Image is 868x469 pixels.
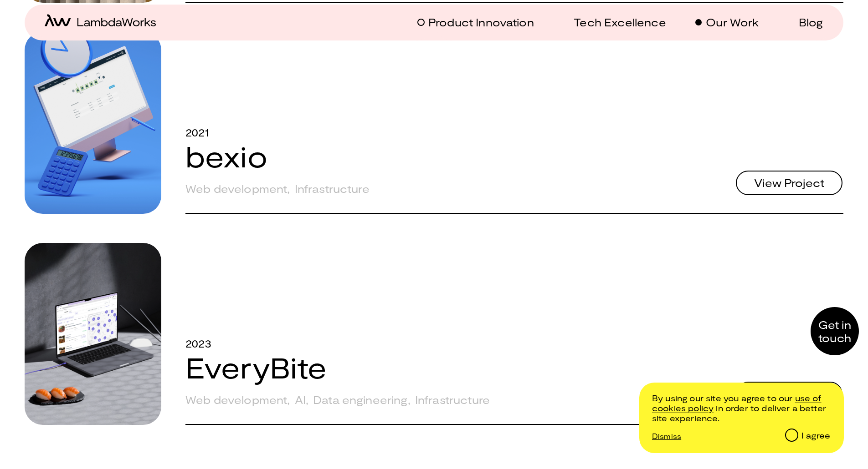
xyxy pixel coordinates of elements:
a: bexio [185,138,267,173]
div: Web development , [185,182,290,196]
div: Infrastructure [415,393,490,407]
div: AI , [295,393,309,407]
p: Tech Excellence [574,15,666,29]
div: Web development , [185,393,290,407]
p: By using our site you agree to our in order to deliver a better site experience. [652,393,830,423]
a: home-icon [45,14,156,30]
div: 2021 [185,126,370,139]
div: Infrastructure [295,182,370,196]
a: Product Innovation [417,15,534,29]
button: View Project [736,171,842,195]
button: View Project [736,382,842,406]
a: Tech Excellence [563,15,666,29]
a: /cookie-and-privacy-policy [652,393,822,413]
p: Dismiss [652,432,681,440]
p: Our Work [706,15,759,29]
a: Blog [788,15,823,29]
div: Data engineering , [313,393,411,407]
a: Our Work [695,15,759,29]
span: View Project [754,177,824,188]
a: EveryBite [185,349,327,384]
div: 2023 [185,338,490,350]
p: Product Innovation [428,15,534,29]
p: Blog [799,15,823,29]
div: I agree [801,431,830,441]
